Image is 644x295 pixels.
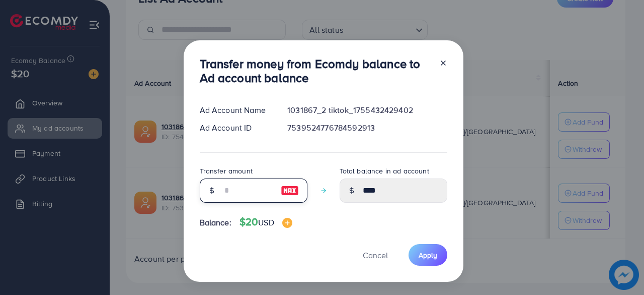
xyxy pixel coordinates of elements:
div: Ad Account Name [192,104,280,116]
h3: Transfer money from Ecomdy balance to Ad account balance [200,56,431,86]
button: Apply [409,244,447,266]
h4: $20 [239,216,292,228]
div: 1031867_2 tiktok_1755432429402 [279,104,455,116]
span: USD [258,217,274,228]
label: Transfer amount [200,166,253,176]
label: Total balance in ad account [340,166,429,176]
span: Cancel [363,250,388,261]
span: Balance: [200,217,231,228]
div: 7539524776784592913 [279,122,455,134]
img: image [282,218,292,228]
button: Cancel [350,244,400,266]
span: Apply [419,250,437,260]
img: image [281,185,299,197]
div: Ad Account ID [192,122,280,134]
